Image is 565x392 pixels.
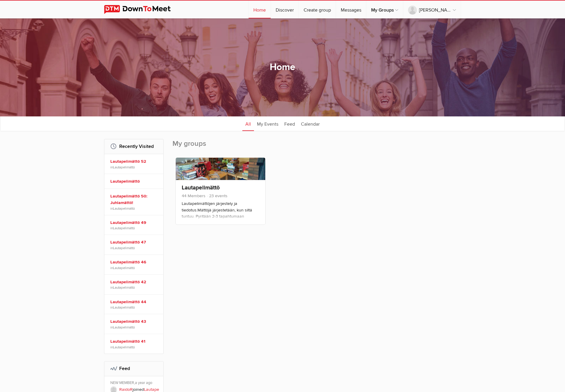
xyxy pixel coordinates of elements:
a: Lautapelimättö 49 [110,219,159,226]
a: Lautapelimättö 47 [110,239,159,246]
a: Lautapelimättö [113,206,135,211]
a: Feed [281,116,298,131]
div: NEW MEMBER, [110,380,159,386]
p: Lautapelimättöjen järjestely ja tiedotus.Mättöjä järjestetään, kun siltä tuntuu. Pyritään 2-3 tap... [182,200,259,230]
a: Lautapelimättö [113,305,135,309]
a: Home [249,1,271,18]
a: All [242,116,254,131]
a: Lautapelimättö 44 [110,299,159,305]
a: My Groups [366,1,403,18]
span: in [110,165,159,170]
a: Lautapelimättö [113,285,135,290]
a: Lautapelimättö [113,266,135,270]
span: in [110,305,159,310]
a: Calendar [298,116,323,131]
a: Lautapelimättö 41 [110,338,159,345]
a: Lautapelimättö 46 [110,259,159,265]
span: a year ago [135,380,152,385]
a: Lautapelimättö [113,226,135,230]
span: in [110,265,159,270]
a: RaidoR [119,387,133,392]
h2: My groups [172,139,461,154]
span: in [110,285,159,290]
span: in [110,206,159,211]
h1: Home [270,61,295,74]
a: Lautapelimättö 42 [110,279,159,285]
a: Lautapelimättö [113,345,135,349]
a: Messages [336,1,366,18]
span: in [110,325,159,330]
a: [PERSON_NAME] [403,1,461,18]
a: Lautapelimättö [113,165,135,169]
a: Lautapelimättö [182,184,220,191]
a: Lautapelimättö 43 [110,318,159,325]
span: 44 Members [182,193,205,198]
a: Lautapelimättö [113,246,135,250]
h2: Feed [110,361,157,376]
a: Discover [271,1,299,18]
a: Lautapelimättö [110,178,159,185]
span: 23 events [207,193,227,198]
a: Lautapelimättö 52 [110,158,159,165]
a: Lautapelimättö 50: Juhlamättö! [110,193,159,206]
span: in [110,345,159,350]
span: in [110,246,159,250]
h2: Recently Visited [110,139,157,154]
span: in [110,226,159,230]
img: DownToMeet [104,5,180,14]
a: Create group [299,1,336,18]
a: My Events [254,116,281,131]
a: Lautapelimättö [113,325,135,329]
